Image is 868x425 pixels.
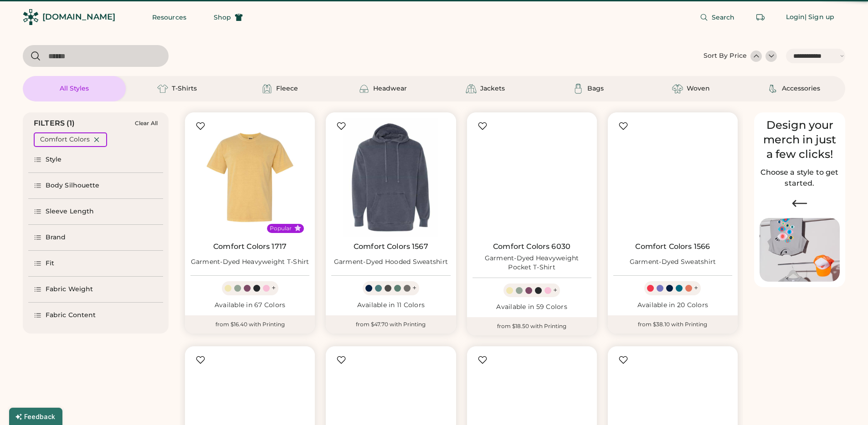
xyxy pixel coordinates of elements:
[480,84,505,93] div: Jackets
[46,181,100,190] div: Body Silhouette
[190,118,309,237] img: Comfort Colors 1717 Garment-Dyed Heavyweight T-Shirt
[587,84,604,93] div: Bags
[46,311,96,320] div: Fabric Content
[23,9,39,25] img: Rendered Logo - Screens
[687,84,710,93] div: Woven
[46,155,62,164] div: Style
[141,8,197,26] button: Resources
[704,51,747,61] div: Sort By Price
[825,384,864,423] iframe: Front Chat
[467,317,597,335] div: from $18.50 with Printing
[782,84,820,93] div: Accessories
[185,315,315,334] div: from $16.40 with Printing
[760,218,840,282] img: Image of Lisa Congdon Eye Print on T-Shirt and Hat
[373,84,407,93] div: Headwear
[786,13,805,22] div: Login
[46,259,54,268] div: Fit
[751,8,770,26] button: Retrieve an order
[331,301,450,310] div: Available in 11 Colors
[613,301,732,310] div: Available in 20 Colors
[214,14,231,20] span: Shop
[326,315,456,334] div: from $47.70 with Printing
[712,14,735,20] span: Search
[354,242,428,251] a: Comfort Colors 1567
[630,258,716,267] div: Garment-Dyed Sweatshirt
[359,83,370,94] img: Headwear Icon
[473,254,591,272] div: Garment-Dyed Heavyweight Pocket T-Shirt
[262,83,272,94] img: Fleece Icon
[270,225,292,232] div: Popular
[613,118,732,237] img: Comfort Colors 1566 Garment-Dyed Sweatshirt
[34,118,75,129] div: FILTERS (1)
[135,120,158,126] div: Clear All
[466,83,477,94] img: Jackets Icon
[294,225,301,232] button: Popular Style
[767,83,778,94] img: Accessories Icon
[331,118,450,237] img: Comfort Colors 1567 Garment-Dyed Hooded Sweatshirt
[608,315,738,334] div: from $38.10 with Printing
[190,301,309,310] div: Available in 67 Colors
[46,285,93,294] div: Fabric Weight
[172,84,197,93] div: T-Shirts
[760,118,840,162] div: Design your merch in just a few clicks!
[60,84,89,93] div: All Styles
[157,83,168,94] img: T-Shirts Icon
[272,283,276,293] div: +
[805,13,834,22] div: | Sign up
[276,84,298,93] div: Fleece
[191,258,309,267] div: Garment-Dyed Heavyweight T-Shirt
[412,283,416,293] div: +
[473,118,591,237] img: Comfort Colors 6030 Garment-Dyed Heavyweight Pocket T-Shirt
[42,11,115,23] div: [DOMAIN_NAME]
[46,233,66,242] div: Brand
[694,283,698,293] div: +
[40,135,90,144] div: Comfort Colors
[203,8,254,26] button: Shop
[46,207,94,216] div: Sleeve Length
[553,285,557,295] div: +
[334,258,448,267] div: Garment-Dyed Hooded Sweatshirt
[689,8,746,26] button: Search
[672,83,683,94] img: Woven Icon
[635,242,710,251] a: Comfort Colors 1566
[760,167,840,189] h2: Choose a style to get started.
[213,242,287,251] a: Comfort Colors 1717
[473,303,591,312] div: Available in 59 Colors
[573,83,584,94] img: Bags Icon
[493,242,570,251] a: Comfort Colors 6030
